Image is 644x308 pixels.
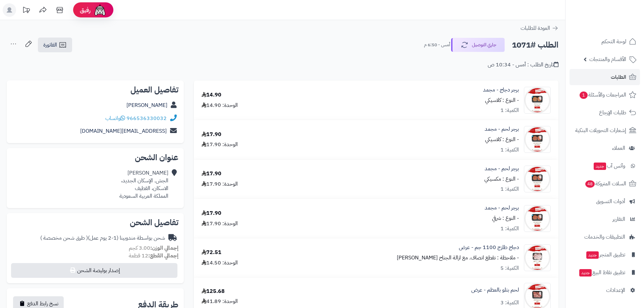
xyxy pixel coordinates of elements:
[202,288,225,295] div: 125.68
[570,69,640,85] a: الطلبات
[500,264,519,272] div: الكمية: 5
[202,102,238,109] div: الوحدة: 14.90
[570,122,640,138] a: إشعارات التحويلات البنكية
[584,232,625,242] span: التطبيقات والخدمات
[40,234,88,242] span: ( طرق شحن مخصصة )
[570,105,640,121] a: طلبات الإرجاع
[451,38,505,52] button: جاري التوصيل
[105,114,125,122] a: واتساب
[612,143,625,153] span: العملاء
[11,263,177,278] button: إصدار بوليصة الشحن
[524,87,550,114] img: 1759136417-WhatsApp%20Image%202025-09-29%20at%2011.33.03%20AM%20(1)-90x90.jpeg
[521,24,558,32] a: العودة للطلبات
[27,300,58,308] span: نسخ رابط الدفع
[570,211,640,227] a: التقارير
[598,18,638,32] img: logo-2.png
[575,126,626,135] span: إشعارات التحويلات البنكية
[570,34,640,50] a: لوحة التحكم
[202,249,221,256] div: 72.51
[202,91,221,99] div: 14.90
[570,264,640,281] a: تطبيق نقاط البيعجديد
[524,244,550,271] img: 1759136724-WhatsApp%20Image%202025-09-29%20at%2011.33.02%20AM%20(5)-90x90.jpeg
[492,214,519,222] small: - النوع : شرقي
[202,141,238,148] div: الوحدة: 17.90
[43,41,57,49] span: الفاتورة
[485,165,519,173] a: برجر لحم - مجمد
[570,158,640,174] a: وآتس آبجديد
[589,55,626,64] span: الأقسام والمنتجات
[524,166,550,192] img: 1759136513-WhatsApp%20Image%202025-09-29%20at%2011.33.03%20AM-90x90.jpeg
[126,114,167,122] a: 966536330032
[12,219,178,227] h2: تفاصيل الشحن
[570,282,640,298] a: الإعدادات
[485,135,519,143] small: - النوع : كلاسيكي
[594,163,606,170] span: جديد
[500,146,519,154] div: الكمية: 1
[521,24,550,32] span: العودة للطلبات
[570,247,640,263] a: تطبيق المتجرجديد
[424,42,450,48] small: أمس - 6:50 م
[606,286,625,295] span: الإعدادات
[129,252,178,260] small: 12 قطعة
[524,126,550,153] img: 1759136513-WhatsApp%20Image%202025-09-29%20at%2011.33.03%20AM-90x90.jpeg
[80,127,167,135] a: [EMAIL_ADDRESS][DOMAIN_NAME]
[202,180,238,188] div: الوحدة: 17.90
[585,180,595,188] span: 48
[601,37,626,46] span: لوحة التحكم
[471,286,519,294] a: لحم بتلو بالعظم - عرض
[148,252,178,260] strong: إجمالي القطع:
[500,107,519,114] div: الكمية: 1
[485,204,519,212] a: برجر لحم - مجمد
[202,209,221,217] div: 17.90
[612,214,625,224] span: التقارير
[570,140,640,156] a: العملاء
[129,244,178,252] small: 3.00 كجم
[202,170,221,178] div: 17.90
[570,176,640,192] a: السلات المتروكة48
[512,38,558,52] h2: الطلب #1071
[579,268,625,277] span: تطبيق نقاط البيع
[585,179,626,188] span: السلات المتروكة
[202,298,238,305] div: الوحدة: 41.89
[397,254,519,262] small: - ملاحظة : نقطع انصاف. مع ازالة الجناح [PERSON_NAME]
[483,86,519,94] a: برجر دجاج - مجمد
[40,234,165,242] div: شحن بواسطة مندوبينا (1-2 يوم عمل)
[524,205,550,232] img: 1759136513-WhatsApp%20Image%202025-09-29%20at%2011.33.03%20AM-90x90.jpeg
[586,250,625,259] span: تطبيق المتجر
[38,38,72,52] a: الفاتورة
[202,220,238,228] div: الوحدة: 17.90
[500,299,519,307] div: الكمية: 3
[488,61,558,69] div: تاريخ الطلب : أمس - 10:34 ص
[93,3,107,17] img: ai-face.png
[126,101,167,109] a: [PERSON_NAME]
[596,197,625,206] span: أدوات التسويق
[485,125,519,133] a: برجر لحم - مجمد
[593,161,625,171] span: وآتس آب
[202,259,238,267] div: الوحدة: 14.50
[570,229,640,245] a: التطبيقات والخدمات
[500,225,519,233] div: الكمية: 1
[579,90,626,100] span: المراجعات والأسئلة
[202,131,221,138] div: 17.90
[611,72,626,82] span: الطلبات
[12,153,178,162] h2: عنوان الشحن
[580,91,588,99] span: 1
[570,87,640,103] a: المراجعات والأسئلة1
[579,269,592,276] span: جديد
[18,3,35,18] a: تحديثات المنصة
[484,175,519,183] small: - النوع : مكسيكي
[150,244,178,252] strong: إجمالي الوزن:
[570,193,640,209] a: أدوات التسويق
[119,169,168,200] div: [PERSON_NAME] الجش. الإسكان الجديد، الاسكان، القطيف المملكة العربية السعودية
[599,108,626,117] span: طلبات الإرجاع
[12,86,178,94] h2: تفاصيل العميل
[459,244,519,251] a: دجاج طازج 1100 جم - عرض
[80,6,91,14] span: رفيق
[500,185,519,193] div: الكمية: 1
[485,96,519,104] small: - النوع : كلاسيكي
[586,251,599,259] span: جديد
